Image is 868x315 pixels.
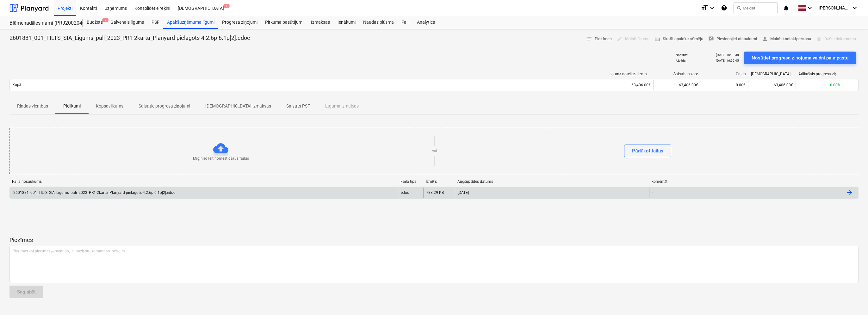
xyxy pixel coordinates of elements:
div: 2601881_001_TILTS_SIA_Ligums_pali_2023_PR1-2karta_Planyard-pielagots-4.2.6p-6.1p[2].edoc [12,190,175,195]
button: Meklēt [734,3,778,13]
a: Analytics [413,16,439,29]
p: Kopsavilkums [96,103,123,109]
button: Mainīt kontaktpersonu [759,34,814,44]
div: Augšuplādes datums [457,179,647,184]
span: rate_review [708,36,714,42]
span: Mainīt kontaktpersonu [762,35,811,43]
div: [DEMOGRAPHIC_DATA] izmaksas [751,72,793,76]
span: 63,406.00€ [774,83,793,87]
div: 783.29 KB [426,190,444,195]
a: Faili [398,16,413,29]
span: 0.00€ [736,83,746,87]
p: Mēģiniet šeit nomest dažus failus [193,156,249,161]
div: Gaida [704,72,746,76]
p: Saistīts PSF [286,103,310,109]
span: 2 [102,18,108,22]
button: Skatīt apakšuzņēmēju [652,34,706,44]
div: Līgumā noteiktās izmaksas [609,72,651,77]
span: business [654,36,660,42]
div: Pārlūkot failus [632,147,663,155]
div: - [652,190,653,195]
span: Pievienojiet atsauksmi [708,35,757,43]
i: keyboard_arrow_down [806,4,814,12]
span: [PERSON_NAME] [819,5,850,10]
div: [DATE] [458,190,469,195]
a: Naudas plūsma [359,16,398,29]
div: Mēģiniet šeit nomest dažus failusvaiPārlūkot failus [9,128,859,174]
p: Pielikumi [63,103,81,109]
a: Izmaksas [307,16,334,29]
div: Blūmenadāles nami (PRJ2002046 Prūšu 2 kārta) 2601881 - Pabeigts. Izmaksas neliekam. [9,20,75,27]
span: 1 [223,4,230,8]
p: 2601881_001_TILTS_SIA_Ligums_pali_2023_PR1-2karta_Planyard-pielagots-4.2.6p-6.1p[2].edoc [9,34,250,42]
span: notes [586,36,592,42]
span: person [762,36,768,42]
a: Budžets2 [83,16,107,29]
i: format_size [701,4,708,12]
a: PSF [148,16,163,29]
div: 63,406.00€ [606,80,653,90]
div: komentēt [652,179,841,184]
i: keyboard_arrow_down [708,4,716,12]
button: Piezīmes [584,34,614,44]
p: Atvērts : [676,59,686,63]
button: Nosūtiet progresa ziņojuma veidni pa e-pastu [744,52,856,64]
div: Budžets [83,16,107,29]
a: Progresa ziņojumi [218,16,261,29]
a: Ienākumi [334,16,359,29]
div: edoc [401,190,409,195]
i: Zināšanu pamats [721,4,727,12]
div: Atlikušais progresa ziņojums [798,72,841,77]
p: [DEMOGRAPHIC_DATA] izmaksas [205,103,271,109]
a: Pirkuma pasūtījumi [261,16,307,29]
div: Izmērs [426,179,452,184]
a: Galvenais līgums [107,16,148,29]
span: Piezīmes [586,35,612,43]
i: notifications [783,4,789,12]
p: [DATE] 16:00:38 [716,53,739,57]
div: Faila tips [400,179,421,184]
div: Faila nosaukums [12,179,395,184]
p: vai [432,148,437,154]
span: 0.00% [830,83,840,87]
p: Nosūtīts : [676,53,688,57]
p: Rindas vienības [17,103,48,109]
span: search [736,5,741,10]
button: Pārlūkot failus [624,145,671,157]
span: 63,406.00€ [679,83,698,87]
i: keyboard_arrow_down [851,4,859,12]
p: [DATE] 16:56:45 [716,59,739,63]
p: Piezīmes [9,236,859,244]
p: Saistītie progresa ziņojumi [139,103,190,109]
p: Kopā [12,82,21,88]
span: Skatīt apakšuzņēmēju [654,35,703,43]
button: Pievienojiet atsauksmi [706,34,759,44]
a: Apakšuzņēmuma līgumi [163,16,218,29]
div: Saistības kopā [656,72,698,77]
div: Nosūtiet progresa ziņojuma veidni pa e-pastu [752,54,848,62]
iframe: Chat Widget [836,285,868,315]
